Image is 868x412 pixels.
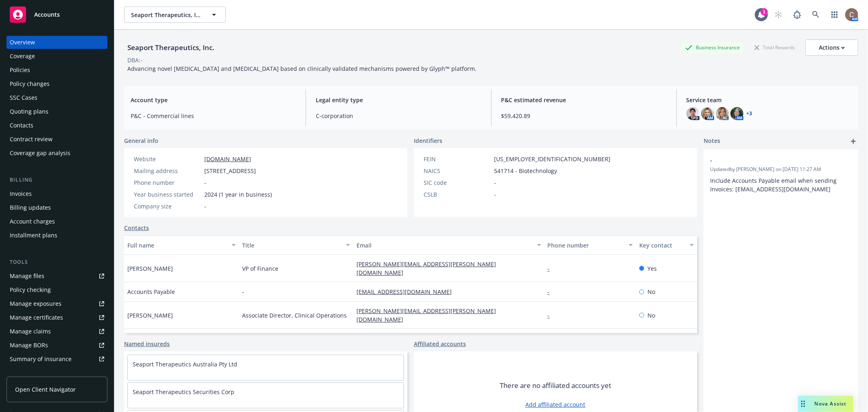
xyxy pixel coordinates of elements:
a: Policy AI ingestions [7,366,107,379]
span: [STREET_ADDRESS] [204,167,256,175]
span: Notes [704,136,720,146]
a: Quoting plans [7,105,107,118]
div: Policy checking [10,283,51,296]
a: Installment plans [7,229,107,242]
div: Manage BORs [10,339,48,352]
span: Nova Assist [815,400,847,407]
span: Identifiers [414,136,442,145]
div: Email [356,241,532,250]
div: DBA: - [127,56,142,64]
a: Search [808,7,824,23]
span: P&C estimated revenue [501,96,667,104]
span: Advancing novel [MEDICAL_DATA] and [MEDICAL_DATA] based on clinically validated mechanisms powere... [127,65,477,72]
button: Actions [805,39,858,56]
a: Manage files [7,270,107,283]
span: 2024 (1 year in business) [204,190,272,199]
a: Named insureds [124,340,170,348]
button: Full name [124,235,239,255]
a: Summary of insurance [7,353,107,366]
span: General info [124,136,158,145]
span: - [494,178,496,187]
a: [PERSON_NAME][EMAIL_ADDRESS][PERSON_NAME][DOMAIN_NAME] [356,307,496,323]
span: [PERSON_NAME] [127,264,173,273]
div: Policy AI ingestions [10,366,62,379]
div: Phone number [548,241,624,250]
a: +3 [747,111,752,116]
div: CSLB [424,190,491,199]
a: Overview [7,36,107,49]
span: 541714 - Biotechnology [494,167,557,175]
div: Summary of insurance [10,353,72,366]
div: Drag to move [798,396,808,412]
div: -Updatedby [PERSON_NAME] on [DATE] 11:27 AMInclude Accounts Payable email when sending Invoices: ... [704,149,858,200]
span: P&C - Commercial lines [131,112,296,120]
a: - [548,265,556,272]
span: Service team [687,96,852,104]
span: - [242,287,244,296]
span: There are no affiliated accounts yet [500,381,611,390]
a: Policies [7,64,107,77]
div: Title [242,241,341,250]
button: Title [239,235,354,255]
div: Policies [10,64,30,77]
span: Accounts Payable [127,287,175,296]
span: Updated by [PERSON_NAME] on [DATE] 11:27 AM [710,166,852,173]
div: Manage files [10,270,44,283]
span: Open Client Navigator [15,385,76,394]
a: - [548,311,556,319]
span: Legal entity type [316,96,481,104]
div: Account charges [10,215,55,228]
a: Policy checking [7,283,107,296]
a: Affiliated accounts [414,340,466,348]
span: Accounts [34,11,60,18]
span: Include Accounts Payable email when sending Invoices: [EMAIL_ADDRESS][DOMAIN_NAME] [710,177,838,193]
span: - [204,178,206,187]
div: Overview [10,36,35,49]
span: Associate Director, Clinical Operations [242,311,347,320]
div: Tools [7,258,107,266]
a: Contract review [7,133,107,146]
a: Contacts [7,119,107,132]
span: - [204,202,206,210]
span: Account type [131,96,296,104]
a: Start snowing [770,7,787,23]
button: Nova Assist [798,396,853,412]
span: Yes [647,264,657,273]
span: No [647,287,655,296]
div: Coverage gap analysis [10,147,70,160]
a: Contacts [124,224,149,232]
div: Manage claims [10,325,51,338]
div: SIC code [424,178,491,187]
div: Policy changes [10,77,50,90]
a: [PERSON_NAME][EMAIL_ADDRESS][PERSON_NAME][DOMAIN_NAME] [356,260,496,276]
img: photo [701,107,714,120]
a: Seaport Therapeutics Australia Pty Ltd [133,360,237,368]
a: Seaport Therapeutics Securities Corp [133,388,234,396]
div: Full name [127,241,227,250]
div: Contacts [10,119,33,132]
div: Manage exposures [10,297,61,310]
span: Seaport Therapeutics, Inc. [131,11,201,19]
span: No [647,311,655,320]
div: 1 [761,8,768,15]
a: Billing updates [7,201,107,214]
a: SSC Cases [7,91,107,104]
div: Contract review [10,133,52,146]
div: NAICS [424,167,491,175]
div: Company size [134,202,201,210]
div: Coverage [10,50,35,63]
a: Manage certificates [7,311,107,324]
a: Switch app [826,7,843,23]
div: Key contact [639,241,685,250]
a: Policy changes [7,77,107,90]
a: - [548,288,556,296]
a: Manage exposures [7,297,107,310]
a: add [848,136,858,146]
img: photo [716,107,729,120]
div: Seaport Therapeutics, Inc. [124,42,218,53]
img: photo [687,107,700,120]
div: Installment plans [10,229,57,242]
button: Phone number [544,235,636,255]
img: photo [845,8,858,21]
